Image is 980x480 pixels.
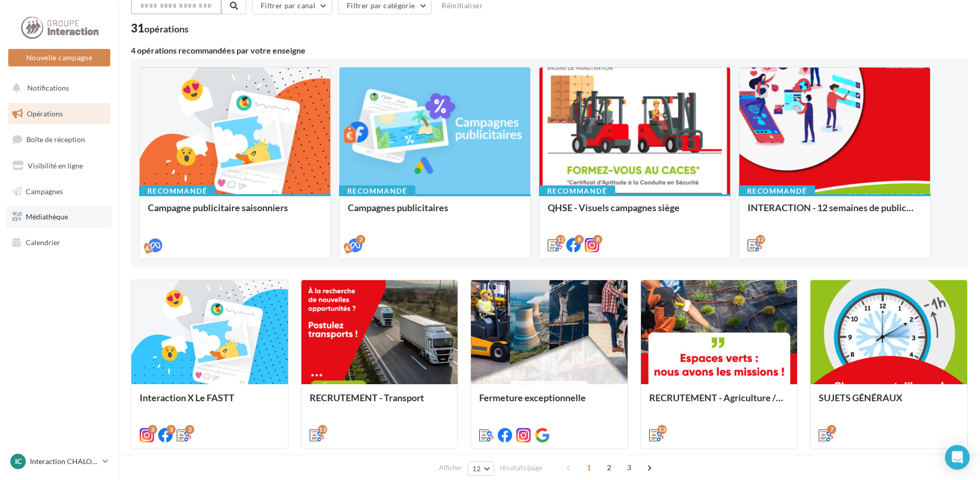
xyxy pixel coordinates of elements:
[339,185,415,197] div: Recommandé
[26,135,85,144] span: Boîte de réception
[318,425,327,434] div: 13
[15,456,22,467] span: IC
[27,83,69,92] span: Notifications
[26,212,68,221] span: Médiathèque
[556,235,565,244] div: 12
[26,186,63,195] span: Campagnes
[26,238,60,247] span: Calendrier
[756,235,765,244] div: 12
[6,232,112,253] a: Calendrier
[6,155,112,177] a: Visibilité en ligne
[593,235,602,244] div: 8
[348,202,522,223] div: Campagnes publicitaires
[131,46,968,55] div: 4 opérations recommandées par votre enseigne
[28,161,83,170] span: Visibilité en ligne
[8,49,110,66] button: Nouvelle campagne
[472,465,481,473] span: 12
[8,452,110,471] a: IC Interaction CHALONS EN [GEOGRAPHIC_DATA]
[6,77,108,99] button: Notifications
[439,463,462,473] span: Afficher
[748,202,922,223] div: INTERACTION - 12 semaines de publication
[30,456,98,467] p: Interaction CHALONS EN [GEOGRAPHIC_DATA]
[827,425,836,434] div: 7
[166,425,176,434] div: 3
[657,425,667,434] div: 13
[548,202,722,223] div: QHSE - Visuels campagnes siège
[27,109,63,118] span: Opérations
[6,103,112,125] a: Opérations
[148,202,322,223] div: Campagne publicitaire saisonniers
[140,392,280,413] div: Interaction X Le FASTT
[6,128,112,150] a: Boîte de réception
[131,23,189,34] div: 31
[185,425,194,434] div: 3
[148,425,157,434] div: 3
[310,392,450,413] div: RECRUTEMENT - Transport
[575,235,584,244] div: 8
[139,185,215,197] div: Recommandé
[539,185,615,197] div: Recommandé
[945,445,970,470] div: Open Intercom Messenger
[468,461,494,476] button: 12
[479,392,619,413] div: Fermeture exceptionnelle
[6,206,112,228] a: Médiathèque
[6,181,112,202] a: Campagnes
[739,185,815,197] div: Recommandé
[581,459,597,476] span: 1
[500,463,543,473] span: résultats/page
[601,459,617,476] span: 2
[819,392,959,413] div: SUJETS GÉNÉRAUX
[649,392,789,413] div: RECRUTEMENT - Agriculture / Espaces verts
[144,24,189,33] div: opérations
[621,459,637,476] span: 3
[356,235,365,244] div: 2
